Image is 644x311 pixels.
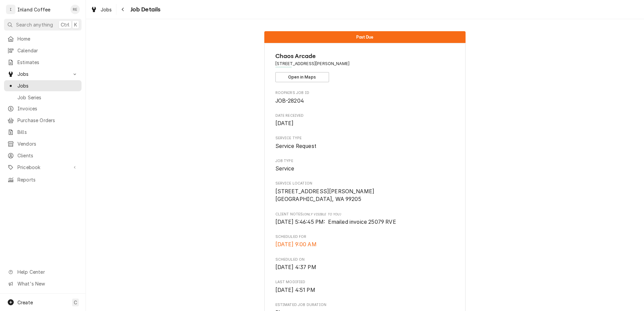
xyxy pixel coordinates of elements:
a: Calendar [4,45,82,56]
span: Vendors [17,140,78,147]
span: Address [275,61,455,67]
span: C [74,299,77,306]
span: Jobs [101,6,112,13]
span: Ctrl [61,21,69,28]
span: What's New [17,280,77,287]
span: Help Center [17,268,77,275]
a: Clients [4,150,82,161]
span: Scheduled On [275,257,455,262]
span: Create [17,300,33,305]
a: Purchase Orders [4,115,82,126]
a: Go to Pricebook [4,162,82,173]
span: [DATE] 4:37 PM [275,264,316,270]
span: Service Type [275,142,455,150]
span: (Only Visible to You) [303,212,341,216]
span: [DATE] [275,120,294,126]
span: Last Modified [275,279,455,285]
span: Job Series [17,94,78,101]
span: [DATE] 5:46:45 PM: Emailed invoice 25079 RVE [275,219,396,225]
span: Past Due [356,35,373,39]
div: I [6,5,15,14]
a: Go to Jobs [4,68,82,80]
span: [DATE] 9:00 AM [275,241,317,248]
div: Date Received [275,113,455,127]
span: Job Type [275,158,455,164]
span: Job Details [128,5,161,14]
span: Last Modified [275,286,455,294]
span: Estimates [17,59,78,66]
span: Clients [17,152,78,159]
div: Service Type [275,136,455,150]
div: Roopairs Job ID [275,90,455,105]
span: Jobs [17,70,68,77]
span: Calendar [17,47,78,54]
span: Pricebook [17,164,68,171]
div: [object Object] [275,212,455,226]
span: Service Location [275,181,455,186]
span: Search anything [16,21,53,28]
button: Open in Maps [275,72,329,82]
span: Job Type [275,165,455,173]
div: Service Location [275,181,455,203]
span: Scheduled For [275,241,455,249]
span: Service Request [275,143,316,149]
a: Estimates [4,57,82,68]
span: [STREET_ADDRESS][PERSON_NAME] [GEOGRAPHIC_DATA], WA 99205 [275,188,375,203]
span: Purchase Orders [17,117,78,124]
a: Go to Help Center [4,266,82,277]
button: Navigate back [118,4,128,15]
span: K [74,21,77,28]
span: Bills [17,128,78,136]
div: Ruth Easley's Avatar [70,5,80,14]
a: Jobs [4,80,82,91]
span: Scheduled On [275,263,455,271]
div: Last Modified [275,279,455,294]
a: Vendors [4,138,82,149]
span: Date Received [275,119,455,127]
div: Job Type [275,158,455,173]
div: Client Information [275,52,455,82]
div: Scheduled On [275,257,455,271]
a: Invoices [4,103,82,114]
span: Reports [17,176,78,183]
a: Home [4,33,82,44]
span: Scheduled For [275,234,455,240]
span: Estimated Job Duration [275,302,455,308]
div: Status [264,31,466,43]
span: Client Notes [275,212,455,217]
a: Reports [4,174,82,185]
a: Job Series [4,92,82,103]
a: Bills [4,126,82,138]
button: Search anythingCtrlK [4,19,82,31]
span: Roopairs Job ID [275,90,455,96]
span: Roopairs Job ID [275,97,455,105]
span: Service Location [275,188,455,203]
span: Invoices [17,105,78,112]
a: Go to What's New [4,278,82,289]
div: Inland Coffee's Avatar [6,5,15,14]
span: Date Received [275,113,455,118]
div: RE [70,5,80,14]
span: Home [17,35,78,42]
span: Name [275,52,455,61]
span: [DATE] 4:51 PM [275,287,315,293]
div: Scheduled For [275,234,455,249]
span: Service [275,165,294,172]
span: Service Type [275,136,455,141]
a: Jobs [88,4,115,15]
span: [object Object] [275,218,455,226]
div: Inland Coffee [17,6,50,13]
span: Jobs [17,82,78,89]
span: JOB-28204 [275,98,304,104]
